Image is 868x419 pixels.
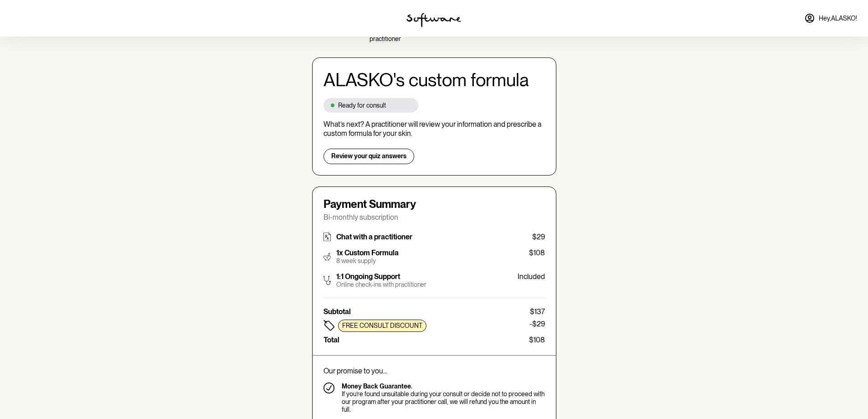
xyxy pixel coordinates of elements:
[324,307,351,316] p: Subtotal
[324,198,545,211] h4: Payment Summary
[518,272,545,281] p: Included
[529,248,545,257] p: $108
[324,149,414,164] button: Review your quiz answers
[336,281,426,289] p: Online check-ins with practitioner
[530,307,545,316] p: $137
[342,390,545,413] p: If you’re found unsuitable during your consult or decide not to proceed with our program after yo...
[324,367,545,375] p: Our promise to you...
[799,7,863,29] a: Hey,ALASKO!
[529,320,545,332] p: -$29
[336,257,399,265] p: 8 week supply
[324,272,331,289] img: stethoscope.5f141d3bcbac86e61a2636bce6edb64e.svg
[331,103,334,107] img: green-dot.698acc1633f935f770b0cbaf6a9a5e8e.svg
[331,152,406,160] span: Review your quiz answers
[336,248,399,257] p: 1x Custom Formula
[342,383,545,390] p: Money Back Guarantee.
[406,13,461,27] img: software logo
[819,15,857,22] span: Hey, ALASKO !
[336,233,412,241] p: Chat with a practitioner
[336,272,426,281] p: 1:1 Ongoing Support
[324,69,545,91] h2: ALASKO 's custom formula
[324,213,545,222] p: Bi-monthly subscription
[338,102,386,109] p: Ready for consult
[532,233,545,241] p: $29
[324,336,339,344] p: Total
[324,248,331,265] img: pestle.f16909dd4225f63b0d6ee9b76b35a287.svg
[529,336,545,344] p: $108
[324,120,545,137] p: What’s next? A practitioner will review your information and prescribe a custom formula for your ...
[342,322,422,330] p: Free consult discount
[324,233,331,241] img: rx.66c3f86e40d40b9a5fce4457888fba40.svg
[324,383,334,393] img: tick-v2.e161c03b886f2161ea3cde8d60c66ff5.svg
